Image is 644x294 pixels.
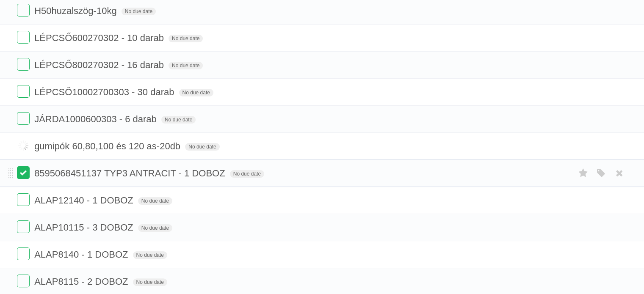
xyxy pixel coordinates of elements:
span: H50huzalszög-10kg [34,5,119,16]
label: Star task [575,166,591,180]
label: Done [17,31,30,44]
label: Done [17,193,30,206]
label: Done [17,139,30,152]
span: No due date [169,35,203,42]
label: Done [17,166,30,179]
span: No due date [138,197,172,205]
span: No due date [185,143,219,151]
label: Done [17,247,30,260]
span: ALAP10115 - 3 DOBOZ [34,222,135,233]
label: Done [17,112,30,125]
label: Done [17,58,30,71]
span: No due date [122,8,156,15]
span: No due date [169,62,203,69]
span: No due date [133,251,167,259]
span: JÁRDA1000600303 - 6 darab [34,114,159,124]
span: LÉPCSŐ10002700303 - 30 darab [34,87,176,97]
label: Done [17,85,30,98]
span: gumipók 60,80,100 és 120 as-20db [34,141,182,151]
span: No due date [179,89,213,96]
label: Done [17,275,30,287]
label: Done [17,4,30,16]
span: ALAP8140 - 1 DOBOZ [34,249,130,260]
span: No due date [230,170,264,178]
span: ALAP12140 - 1 DOBOZ [34,195,135,206]
label: Done [17,220,30,233]
span: ALAP8115 - 2 DOBOZ [34,276,130,287]
span: LÉPCSŐ800270302 - 16 darab [34,60,166,70]
span: 8595068451137 TYP3 ANTRACIT - 1 DOBOZ [34,168,227,179]
span: No due date [138,224,172,232]
span: No due date [133,278,167,286]
span: LÉPCSŐ600270302 - 10 darab [34,33,166,43]
span: No due date [161,116,196,124]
